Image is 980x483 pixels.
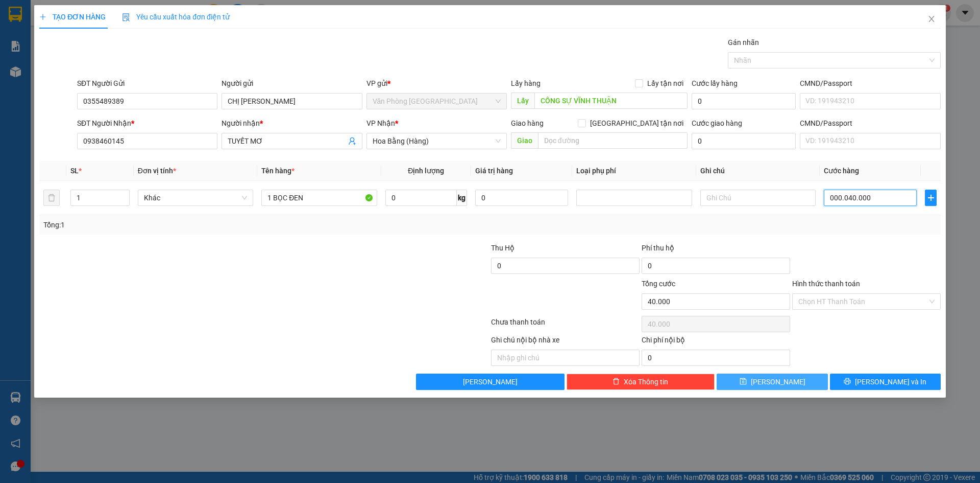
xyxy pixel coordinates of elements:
[692,93,796,109] input: Cước lấy hàng
[844,378,851,386] span: printer
[39,13,106,21] span: TẠO ĐƠN HÀNG
[624,376,668,387] span: Xóa Thông tin
[261,190,377,206] input: VD: Bàn, Ghế
[534,93,688,109] input: Dọc đường
[373,94,501,109] span: Văn Phòng Vĩnh Thuận
[692,79,738,87] label: Cước lấy hàng
[572,161,696,181] th: Loại phụ phí
[475,190,568,206] input: 0
[491,350,640,366] input: Nhập ghi chú
[511,132,538,149] span: Giao
[70,167,79,175] span: SL
[800,118,940,129] div: CMND/Passport
[43,219,378,231] div: Tổng: 1
[792,280,860,288] label: Hình thức thanh toán
[416,374,565,390] button: [PERSON_NAME]
[740,378,747,386] span: save
[612,378,620,386] span: delete
[800,78,940,89] div: CMND/Passport
[43,190,60,206] button: delete
[373,133,501,149] span: Hoa Bằng (Hàng)
[824,167,859,175] span: Cước hàng
[222,78,362,89] div: Người gửi
[643,78,688,89] span: Lấy tận nơi
[222,118,362,129] div: Người nhận
[490,316,641,334] div: Chưa thanh toán
[138,167,176,175] span: Đơn vị tính
[457,190,467,206] span: kg
[463,376,518,387] span: [PERSON_NAME]
[642,280,675,288] span: Tổng cước
[700,190,816,206] input: Ghi Chú
[586,118,688,129] span: [GEOGRAPHIC_DATA] tận nơi
[642,242,790,258] div: Phí thu hộ
[642,334,790,350] div: Chi phí nội bộ
[511,79,541,87] span: Lấy hàng
[122,13,130,21] img: icon
[917,5,946,34] button: Close
[830,374,941,390] button: printer[PERSON_NAME] và In
[751,376,805,387] span: [PERSON_NAME]
[475,167,513,175] span: Giá trị hàng
[366,78,507,89] div: VP gửi
[567,374,715,390] button: deleteXóa Thông tin
[261,167,295,175] span: Tên hàng
[366,119,395,127] span: VP Nhận
[408,167,444,175] span: Định lượng
[348,137,356,145] span: user-add
[144,190,247,205] span: Khác
[538,132,688,149] input: Dọc đường
[39,13,46,20] span: plus
[692,119,742,127] label: Cước giao hàng
[491,244,514,252] span: Thu Hộ
[717,374,827,390] button: save[PERSON_NAME]
[692,133,796,149] input: Cước giao hàng
[925,194,936,202] span: plus
[925,190,936,206] button: plus
[122,13,230,21] span: Yêu cầu xuất hóa đơn điện tử
[927,15,936,23] span: close
[855,376,926,387] span: [PERSON_NAME] và In
[511,93,534,109] span: Lấy
[491,334,640,350] div: Ghi chú nội bộ nhà xe
[728,38,759,47] label: Gán nhãn
[77,78,217,89] div: SĐT Người Gửi
[511,119,544,127] span: Giao hàng
[696,161,820,181] th: Ghi chú
[77,118,217,129] div: SĐT Người Nhận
